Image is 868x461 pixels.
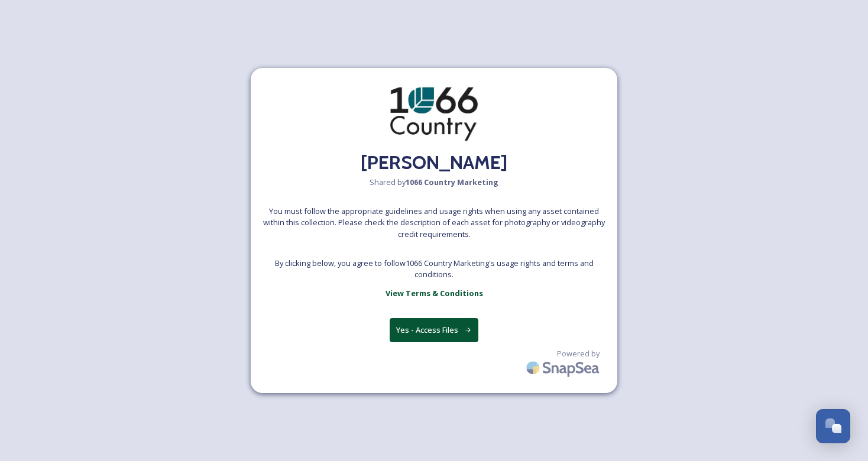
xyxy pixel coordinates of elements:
span: Powered by [557,348,600,359]
h2: [PERSON_NAME] [361,148,507,177]
span: Shared by [370,177,498,188]
span: You must follow the appropriate guidelines and usage rights when using any asset contained within... [263,206,605,240]
a: View Terms & Conditions [386,286,483,300]
img: SnapSea Logo [523,354,605,382]
button: Yes - Access Files [390,318,478,342]
button: Open Chat [816,409,850,443]
span: By clicking below, you agree to follow 1066 Country Marketing 's usage rights and terms and condi... [263,258,605,280]
strong: View Terms & Conditions [386,288,483,298]
strong: 1066 Country Marketing [406,177,498,187]
img: Master_1066-Country-Logo_revised_0312153-blue-compressed.jpeg [375,80,493,149]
